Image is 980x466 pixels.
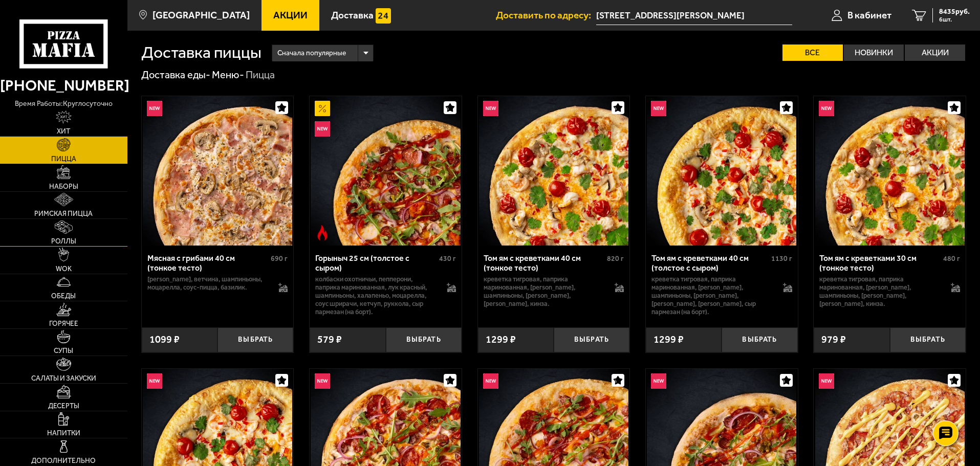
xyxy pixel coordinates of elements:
[554,327,629,352] button: Выбрать
[246,69,275,82] div: Пицца
[273,10,308,20] span: Акции
[483,101,498,116] img: Новинка
[814,96,966,246] a: НовинкаТом ям с креветками 30 см (тонкое тесто)
[847,10,891,20] span: В кабинет
[212,69,244,81] a: Меню-
[147,275,269,292] p: [PERSON_NAME], ветчина, шампиньоны, моцарелла, соус-пицца, базилик.
[217,327,293,352] button: Выбрать
[496,10,596,20] span: Доставить по адресу:
[49,320,78,327] span: Горячее
[819,373,834,389] img: Новинка
[821,335,846,345] span: 979 ₽
[277,43,346,63] span: Сначала популярные
[47,430,80,437] span: Напитки
[939,16,970,23] span: 6 шт.
[315,253,437,273] div: Горыныч 25 см (толстое с сыром)
[479,96,628,246] img: Том ям с креветками 40 см (тонкое тесто)
[844,45,904,61] label: Новинки
[31,375,96,382] span: Салаты и закуски
[271,254,288,263] span: 690 г
[310,96,462,246] a: АкционныйНовинкаОстрое блюдоГорыныч 25 см (толстое с сыром)
[486,335,516,345] span: 1299 ₽
[54,347,73,354] span: Супы
[651,101,666,116] img: Новинка
[51,293,76,300] span: Обеды
[147,373,162,389] img: Новинка
[331,10,374,20] span: Доставка
[141,69,210,81] a: Доставка еды-
[51,156,76,163] span: Пицца
[315,101,330,116] img: Акционный
[483,373,498,389] img: Новинка
[317,335,342,345] span: 579 ₽
[315,121,330,137] img: Новинка
[478,96,630,246] a: НовинкаТом ям с креветками 40 см (тонкое тесто)
[890,327,966,352] button: Выбрать
[815,96,965,246] img: Том ям с креветками 30 см (тонкое тесто)
[141,45,262,61] h1: Доставка пиццы
[34,210,93,217] span: Римская пицца
[31,457,96,464] span: Дополнительно
[56,265,72,273] span: WOK
[819,101,834,116] img: Новинка
[484,253,605,273] div: Том ям с креветками 40 см (тонкое тесто)
[51,238,76,245] span: Роллы
[48,403,79,410] span: Десерты
[147,253,269,273] div: Мясная с грибами 40 см (тонкое тесто)
[819,275,941,308] p: креветка тигровая, паприка маринованная, [PERSON_NAME], шампиньоны, [PERSON_NAME], [PERSON_NAME],...
[386,327,462,352] button: Выбрать
[905,45,965,61] label: Акции
[153,10,250,20] span: [GEOGRAPHIC_DATA]
[596,6,792,25] span: Санкт-Петербург улица Кустодиева 20к1
[596,6,792,25] input: Ваш адрес доставки
[439,254,456,263] span: 430 г
[722,327,797,352] button: Выбрать
[651,253,769,273] div: Том ям с креветками 40 см (толстое с сыром)
[315,225,330,240] img: Острое блюдо
[311,96,460,246] img: Горыныч 25 см (толстое с сыром)
[771,254,792,263] span: 1130 г
[651,275,773,316] p: креветка тигровая, паприка маринованная, [PERSON_NAME], шампиньоны, [PERSON_NAME], [PERSON_NAME],...
[142,96,294,246] a: НовинкаМясная с грибами 40 см (тонкое тесто)
[376,8,391,24] img: 15daf4d41897b9f0e9f617042186c801.svg
[484,275,605,308] p: креветка тигровая, паприка маринованная, [PERSON_NAME], шампиньоны, [PERSON_NAME], [PERSON_NAME],...
[49,183,78,190] span: Наборы
[143,96,292,246] img: Мясная с грибами 40 см (тонкое тесто)
[939,8,970,15] span: 8435 руб.
[647,96,796,246] img: Том ям с креветками 40 см (толстое с сыром)
[57,128,70,135] span: Хит
[651,373,666,389] img: Новинка
[315,275,437,316] p: колбаски Охотничьи, пепперони, паприка маринованная, лук красный, шампиньоны, халапеньо, моцарелл...
[646,96,798,246] a: НовинкаТом ям с креветками 40 см (толстое с сыром)
[315,373,330,389] img: Новинка
[943,254,960,263] span: 480 г
[819,253,941,273] div: Том ям с креветками 30 см (тонкое тесто)
[607,254,624,263] span: 820 г
[149,335,180,345] span: 1099 ₽
[147,101,162,116] img: Новинка
[654,335,684,345] span: 1299 ₽
[782,45,843,61] label: Все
